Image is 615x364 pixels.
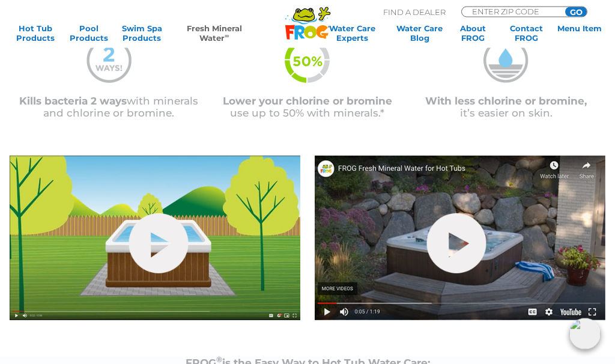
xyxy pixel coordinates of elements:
p: it’s easier on skin. [407,96,605,120]
img: fmw-hot-tub-cover-1 [10,156,300,321]
img: fmw-hot-tub-cover-2 [315,156,605,321]
p: Find A Dealer [383,7,446,17]
span: Kills bacteria 2 ways [19,96,127,108]
span: Lower your chlorine or bromine [223,96,392,108]
input: GO [565,7,587,17]
a: PoolProducts [65,23,113,43]
img: mineral-water-less-chlorine [483,38,529,83]
img: fmw-50percent-icon [285,38,330,83]
p: use up to 50% with minerals.* [208,96,407,120]
a: AboutFROG [449,23,497,43]
a: ContactFROG [503,23,550,43]
a: Fresh MineralWater∞ [172,23,257,43]
span: With less chlorine or bromine, [425,96,587,108]
a: Hot TubProducts [12,23,59,43]
a: Swim SpaProducts [118,23,166,43]
img: openIcon [569,318,601,350]
input: Zip Code Form [471,7,552,16]
a: Water CareBlog [396,23,444,43]
img: mineral-water-2-ways [86,38,132,83]
p: with minerals and chlorine or bromine. [10,96,208,120]
a: Water CareExperts [314,23,390,43]
a: Menu Item [556,23,603,33]
sup: ∞ [225,32,229,39]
